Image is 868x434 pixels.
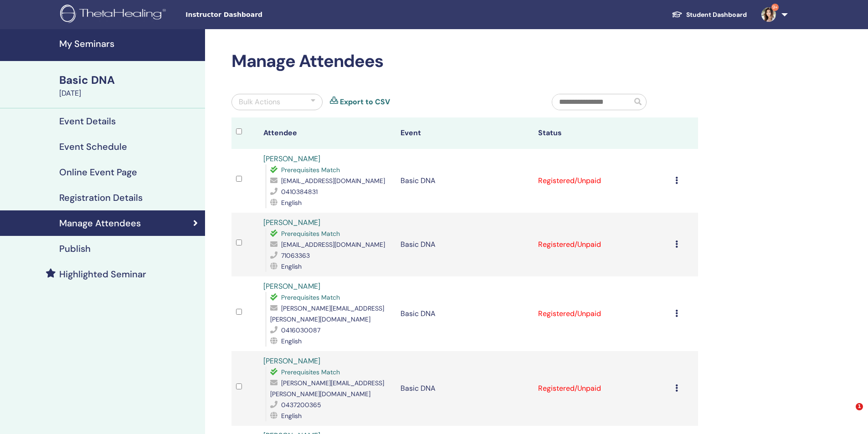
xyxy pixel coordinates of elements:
[396,117,533,149] th: Event
[263,356,320,366] a: [PERSON_NAME]
[259,117,396,149] th: Attendee
[281,230,340,238] span: Prerequisites Match
[396,149,533,213] td: Basic DNA
[281,412,302,420] span: English
[263,218,320,227] a: [PERSON_NAME]
[396,351,533,426] td: Basic DNA
[281,166,340,174] span: Prerequisites Match
[59,116,116,127] h4: Event Details
[60,5,169,25] img: logo.png
[664,6,754,23] a: Student Dashboard
[281,262,302,271] span: English
[59,167,137,178] h4: Online Event Page
[396,213,533,276] td: Basic DNA
[340,97,390,107] a: Export to CSV
[239,97,280,107] div: Bulk Actions
[281,188,318,196] span: 0410384831
[281,401,321,409] span: 0437200365
[281,240,385,249] span: [EMAIL_ADDRESS][DOMAIN_NAME]
[281,337,302,345] span: English
[534,117,671,149] th: Status
[59,192,143,203] h4: Registration Details
[231,51,698,72] h2: Manage Attendees
[761,7,776,22] img: default.png
[396,276,533,351] td: Basic DNA
[281,199,302,207] span: English
[59,141,127,152] h4: Event Schedule
[270,379,384,398] span: [PERSON_NAME][EMAIL_ADDRESS][PERSON_NAME][DOMAIN_NAME]
[263,281,320,291] a: [PERSON_NAME]
[281,326,320,334] span: 0416030087
[54,72,205,99] a: Basic DNA[DATE]
[281,293,340,301] span: Prerequisites Match
[59,88,200,99] div: [DATE]
[59,72,200,88] div: Basic DNA
[59,218,141,229] h4: Manage Attendees
[281,251,310,260] span: 71063363
[771,4,779,11] span: 9+
[281,368,340,376] span: Prerequisites Match
[672,10,683,18] img: graduation-cap-white.svg
[270,304,384,323] span: [PERSON_NAME][EMAIL_ADDRESS][PERSON_NAME][DOMAIN_NAME]
[59,38,200,49] h4: My Seminars
[281,177,385,185] span: [EMAIL_ADDRESS][DOMAIN_NAME]
[856,403,863,410] span: 1
[837,403,859,425] iframe: Intercom live chat
[263,154,320,163] a: [PERSON_NAME]
[59,243,91,254] h4: Publish
[59,269,146,280] h4: Highlighted Seminar
[185,10,322,20] span: Instructor Dashboard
